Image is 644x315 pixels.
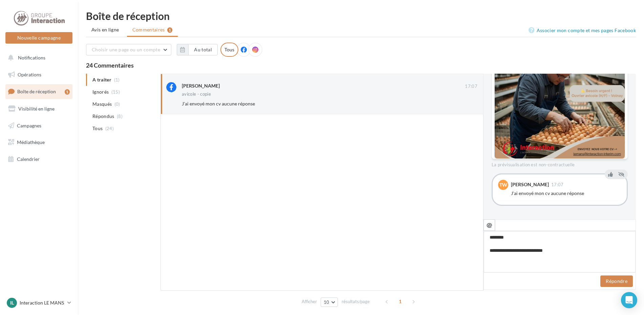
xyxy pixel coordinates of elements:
[111,89,120,95] span: (15)
[182,101,255,106] span: J'ai envoyé mon cv aucune réponse
[182,92,211,96] div: avicole - copie
[92,47,160,52] span: Choisir une page ou un compte
[20,299,65,306] p: Interaction LE MANS
[4,152,74,166] a: Calendrier
[321,297,338,307] button: 10
[395,296,406,307] span: 1
[17,122,41,128] span: Campagnes
[86,62,636,68] div: 24 Commentaires
[511,190,621,197] div: J'ai envoyé mon cv aucune réponse
[487,222,492,228] i: @
[551,183,564,187] span: 17:07
[18,55,45,60] span: Notifications
[499,181,507,188] span: TW
[465,83,477,90] span: 17:07
[17,156,40,162] span: Calendrier
[5,296,72,309] a: IL Interaction LE MANS
[324,299,329,305] span: 10
[4,84,74,99] a: Boîte de réception1
[114,101,120,107] span: (0)
[4,102,74,116] a: Visibilité en ligne
[17,139,45,145] span: Médiathèque
[4,68,74,82] a: Opérations
[86,11,636,21] div: Boîte de réception
[182,82,220,89] div: [PERSON_NAME]
[4,51,71,65] button: Notifications
[342,298,370,305] span: résultats/page
[4,135,74,149] a: Médiathèque
[177,44,218,55] button: Au total
[621,292,637,308] div: Open Intercom Messenger
[220,43,238,57] div: Tous
[92,113,114,120] span: Répondus
[492,159,628,168] div: La prévisualisation est non-contractuelle
[91,26,119,33] span: Avis en ligne
[17,89,56,94] span: Boîte de réception
[117,114,123,119] span: (8)
[105,126,114,131] span: (24)
[302,298,317,305] span: Afficher
[86,44,171,55] button: Choisir une page ou un compte
[92,101,112,107] span: Masqués
[18,72,41,77] span: Opérations
[18,106,55,112] span: Visibilité en ligne
[65,89,70,95] div: 1
[188,44,218,55] button: Au total
[529,26,636,34] a: Associer mon compte et mes pages Facebook
[511,182,549,187] div: [PERSON_NAME]
[4,119,74,133] a: Campagnes
[600,275,633,287] button: Répondre
[10,299,14,306] span: IL
[5,32,72,44] button: Nouvelle campagne
[484,219,495,231] button: @
[92,89,109,95] span: Ignorés
[92,125,103,132] span: Tous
